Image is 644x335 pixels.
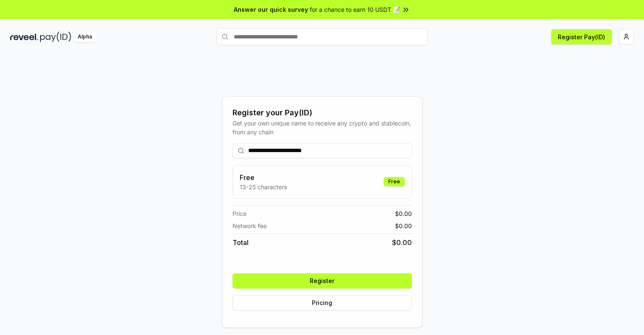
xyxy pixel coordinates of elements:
[233,119,412,136] div: Get your own unique name to receive any crypto and stablecoin, from any chain
[40,32,71,42] img: pay_id
[233,295,412,310] button: Pricing
[233,221,267,230] span: Network fee
[392,237,412,248] span: $ 0.00
[233,107,412,119] div: Register your Pay(ID)
[233,209,246,218] span: Price
[234,5,308,14] span: Answer our quick survey
[551,29,612,44] button: Register Pay(ID)
[310,5,400,14] span: for a chance to earn 10 USDT 📝
[10,32,38,42] img: reveel_dark
[240,172,287,182] h3: Free
[384,177,405,186] div: Free
[233,273,412,289] button: Register
[395,221,412,230] span: $ 0.00
[73,32,97,42] div: Alpha
[240,182,287,191] p: 13-25 characters
[233,237,249,248] span: Total
[395,209,412,218] span: $ 0.00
